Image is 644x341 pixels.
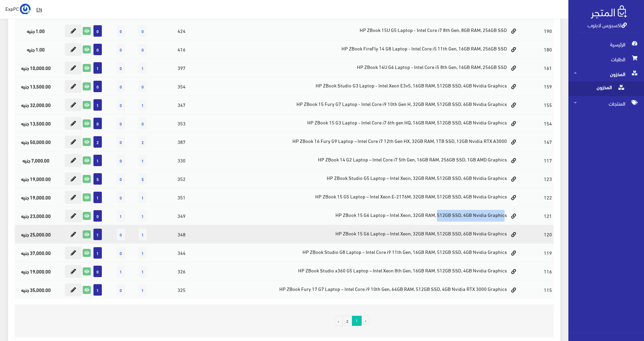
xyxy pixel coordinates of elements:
[117,136,125,148] span: 0
[568,37,644,52] a: الرئيسية
[138,155,147,166] span: 1
[542,96,554,114] td: 155
[15,188,57,206] td: 19,000.00 جنيه
[117,62,125,74] span: 0
[542,59,554,77] td: 161
[5,4,19,13] span: ExpPC
[93,266,102,277] span: 0
[15,243,57,262] td: 37,000.00 جنيه
[542,262,554,280] td: 116
[117,284,125,296] span: 0
[208,40,522,59] td: HP ZBook FireFly 14 G8 Laptop - Intel Core i5 11th Gen, 16GB RAM, 256GB SSD
[117,99,125,111] span: 0
[208,169,522,188] td: HP ZBook Studio G5 Laptop – Intel Xeon, 32GB RAM, 512GB SSD, 4GB Nvidia Graphics
[117,118,125,129] span: 0
[208,132,522,151] td: HP ZBook 16 Fury G9 Laptop – Intel Core i7 12th Gen HX, 32GB RAM, 1TB SSD, 12GB Nvidia RTX A3000
[574,96,639,111] span: المنتجات
[542,188,554,206] td: 122
[155,96,208,114] td: 347
[208,151,522,169] td: HP ZBook 14 G2 Laptop – Intel Core i7 5th Gen, 16GB RAM, 256GB SSD, 1GB AMD Graphics
[568,96,644,111] a: المنتجات
[138,118,147,129] span: 0
[15,132,57,151] td: 50,000.00 جنيه
[117,173,125,185] span: 0
[588,20,627,30] a: اكسبريس لابتوب
[361,316,370,326] li: « السابق
[15,206,57,225] td: 23,000.00 جنيه
[117,210,125,222] span: 1
[117,247,125,259] span: 0
[155,114,208,132] td: 353
[117,192,125,203] span: 0
[155,40,208,59] td: 416
[155,280,208,299] td: 325
[542,169,554,188] td: 123
[138,229,147,240] span: 1
[155,243,208,262] td: 344
[138,210,147,222] span: 1
[208,280,522,299] td: HP ZBook Fury 17 G7 Laptop – Intel Core i9 10th Gen, 64GB RAM, 512GB SSD, 4GB Nvidia RTX 3000 Gra...
[15,169,57,188] td: 19,000.00 جنيه
[574,67,639,81] span: المخزون
[208,22,522,40] td: HP ZBook 15U G5 Laptop - Intel Core i7 8th Gen, 8GB RAM, 256GB SSD
[155,132,208,151] td: 387
[93,210,102,222] span: 0
[542,114,554,132] td: 154
[20,4,31,14] img: ...
[343,316,352,326] a: 2
[138,192,147,203] span: 1
[138,266,147,277] span: 1
[542,206,554,225] td: 121
[117,266,125,277] span: 1
[34,3,45,15] a: EN
[352,316,362,325] span: 1
[93,155,102,166] span: 1
[36,5,42,13] u: EN
[155,59,208,77] td: 397
[93,81,102,92] span: 0
[542,22,554,40] td: 190
[574,81,625,96] span: المخزون
[93,229,102,240] span: 1
[93,192,102,203] span: 1
[138,81,147,92] span: 0
[93,118,102,129] span: 0
[93,173,102,185] span: 5
[93,25,102,37] span: 0
[542,243,554,262] td: 119
[15,96,57,114] td: 32,000.00 جنيه
[15,59,57,77] td: 10,000.00 جنيه
[93,99,102,111] span: 1
[208,114,522,132] td: HP ZBook 15 G3 Laptop - Intel Core i7 6th gen HQ, 16GB RAM, 512GB SSD, 4GB Nvidia Graphics
[15,77,57,96] td: 13,500.00 جنيه
[93,136,102,148] span: 2
[93,284,102,296] span: 1
[208,262,522,280] td: HP ZBook Studio x360 G5 Laptop – Intel Xeon 8th Gen, 16GB RAM, 512GB SSD, 4GB Nvidia Graphics
[15,114,57,132] td: 13,500.00 جنيه
[574,37,639,52] span: الرئيسية
[15,40,57,59] td: 1.00 جنيه
[542,225,554,243] td: 120
[208,206,522,225] td: HP ZBook 15 G6 Laptop – Intel Xeon, 32GB RAM, 512GB SSD, 4GB Nvidia Graphics
[334,316,343,326] a: التالي »
[117,81,125,92] span: 0
[542,132,554,151] td: 147
[15,280,57,299] td: 35,000.00 جنيه
[15,22,57,40] td: 1.00 جنيه
[15,225,57,243] td: 25,000.00 جنيه
[15,262,57,280] td: 19,000.00 جنيه
[155,206,208,225] td: 349
[93,247,102,259] span: 1
[138,99,147,111] span: 1
[542,280,554,299] td: 115
[155,188,208,206] td: 351
[591,5,627,18] img: .
[208,225,522,243] td: HP ZBook 15 G6 Laptop – Intel Xeon, 32GB RAM, 512GB SSD, 6GB Nvidia Graphics
[8,295,34,320] iframe: Drift Widget Chat Controller
[138,284,147,296] span: 1
[138,44,147,55] span: 0
[155,225,208,243] td: 348
[138,136,147,148] span: 2
[542,151,554,169] td: 117
[568,52,644,67] a: الطلبات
